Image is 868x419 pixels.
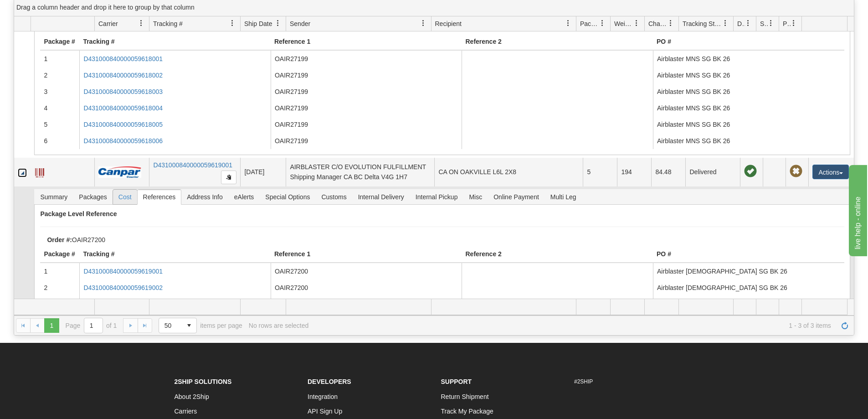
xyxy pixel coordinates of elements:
[83,137,163,145] a: D431000840000059618006
[153,19,183,28] span: Tracking #
[462,246,653,263] th: Reference 2
[98,166,141,178] img: 14 - Canpar
[271,279,462,296] td: OAIR27200
[308,408,342,415] a: API Sign Up
[83,72,163,79] a: D431000840000059618002
[35,190,73,204] span: Summary
[790,165,802,178] span: Pickup Not Assigned
[463,190,488,204] span: Misc
[249,322,309,329] div: No rows are selected
[40,33,79,51] th: Package #
[837,318,852,333] a: Refresh
[83,104,163,112] a: D431000840000059618004
[617,158,651,187] td: 194
[760,19,768,28] span: Shipment Issues
[653,100,844,116] td: Airblaster MNS SG BK 26
[40,100,79,116] td: 4
[410,190,463,204] span: Internal Pickup
[40,296,79,312] td: 3
[40,279,79,296] td: 2
[812,165,849,179] button: Actions
[583,158,617,187] td: 5
[416,16,431,31] a: Sender filter column settings
[290,19,310,28] span: Sender
[83,268,163,275] a: D431000840000059619001
[35,164,44,179] a: Label
[159,318,242,333] span: items per page
[271,116,462,133] td: OAIR27199
[462,33,653,51] th: Reference 2
[225,16,240,31] a: Tracking # filter column settings
[229,190,260,204] span: eAlerts
[308,393,338,400] a: Integration
[40,263,79,279] td: 1
[175,408,197,415] a: Carriers
[164,321,176,330] span: 50
[286,158,434,187] td: AIRBLASTER C/O EVOLUTION FULFILLMENT Shipping Manager CA BC Delta V4G 1H7
[84,318,103,333] input: Page 1
[441,378,472,385] strong: Support
[182,318,196,333] span: select
[79,33,271,51] th: Tracking #
[40,210,117,217] strong: Package Level Reference
[614,19,633,28] span: Weight
[653,133,844,149] td: Airblaster MNS SG BK 26
[134,16,149,31] a: Carrier filter column settings
[44,318,59,333] span: Page 1
[685,158,740,187] td: Delivered
[98,19,118,28] span: Carrier
[316,190,352,204] span: Customs
[488,190,544,204] span: Online Payment
[560,16,576,31] a: Recipient filter column settings
[574,379,694,385] h6: #2SHIP
[740,16,756,31] a: Delivery Status filter column settings
[40,246,79,263] th: Package #
[353,190,410,204] span: Internal Delivery
[653,51,844,67] td: Airblaster MNS SG BK 26
[73,190,112,204] span: Packages
[175,378,232,385] strong: 2Ship Solutions
[221,171,236,184] button: Copy to clipboard
[441,408,493,415] a: Track My Package
[40,67,79,83] td: 2
[40,51,79,67] td: 1
[545,190,582,204] span: Multi Leg
[653,296,844,312] td: Airblaster [DEMOGRAPHIC_DATA] SG BK 26
[66,318,117,333] span: Page of 1
[270,16,286,31] a: Ship Date filter column settings
[40,116,79,133] td: 5
[271,296,462,312] td: OAIR27200
[83,284,163,291] a: D431000840000059619002
[271,67,462,83] td: OAIR27199
[271,263,462,279] td: OAIR27200
[663,16,678,31] a: Charge filter column settings
[786,16,801,31] a: Pickup Status filter column settings
[653,279,844,296] td: Airblaster [DEMOGRAPHIC_DATA] SG BK 26
[718,16,733,31] a: Tracking Status filter column settings
[83,55,163,62] a: D431000840000059618001
[653,83,844,100] td: Airblaster MNS SG BK 26
[244,19,272,28] span: Ship Date
[653,116,844,133] td: Airblaster MNS SG BK 26
[580,19,599,28] span: Packages
[763,16,779,31] a: Shipment Issues filter column settings
[40,236,858,243] div: OAIR27200
[181,190,228,204] span: Address Info
[7,5,84,16] div: live help - online
[629,16,644,31] a: Weight filter column settings
[653,246,844,263] th: PO #
[240,158,286,187] td: [DATE]
[651,158,685,187] td: 84.48
[308,378,351,385] strong: Developers
[595,16,610,31] a: Packages filter column settings
[315,322,831,329] span: 1 - 3 of 3 items
[47,236,72,243] strong: Order #:
[159,318,197,333] span: Page sizes drop down
[83,121,163,128] a: D431000840000059618005
[271,100,462,116] td: OAIR27199
[435,19,462,28] span: Recipient
[271,51,462,67] td: OAIR27199
[271,133,462,149] td: OAIR27199
[138,190,181,204] span: References
[40,83,79,100] td: 3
